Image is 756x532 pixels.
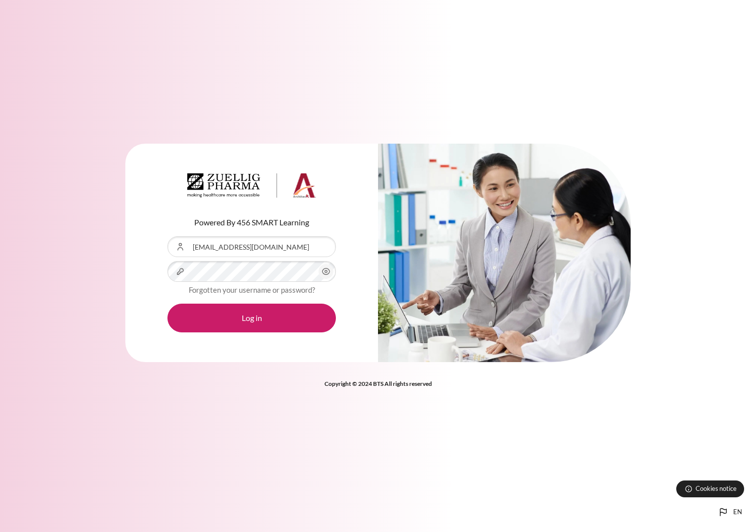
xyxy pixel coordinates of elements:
[676,480,744,497] button: Cookies notice
[167,304,336,332] button: Log in
[167,216,336,228] p: Powered By 456 SMART Learning
[187,173,316,198] img: Architeck
[733,507,742,517] span: en
[187,173,316,202] a: Architeck
[696,484,737,493] span: Cookies notice
[713,502,746,522] button: Languages
[167,236,336,257] input: Username or Email Address
[324,380,432,387] strong: Copyright © 2024 BTS All rights reserved
[189,285,315,294] a: Forgotten your username or password?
